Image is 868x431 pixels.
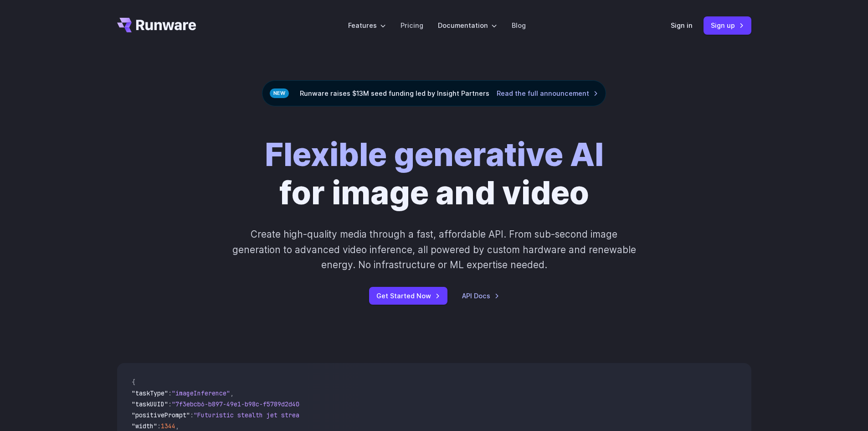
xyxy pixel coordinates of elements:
span: , [175,422,179,430]
span: { [132,378,135,386]
div: Runware raises $13M seed funding led by Insight Partners [262,80,606,106]
a: Blog [512,20,526,31]
a: Sign up [704,16,751,34]
span: "imageInference" [172,389,230,397]
span: "taskType" [132,389,168,397]
span: : [168,400,172,408]
span: "width" [132,422,157,430]
a: API Docs [462,291,499,301]
span: : [190,411,194,419]
a: Pricing [401,20,423,31]
span: , [230,389,234,397]
label: Documentation [438,20,497,31]
a: Get Started Now [369,287,447,305]
span: "positivePrompt" [132,411,190,419]
h1: for image and video [265,135,604,212]
a: Go to / [117,18,196,32]
a: Read the full announcement [497,88,598,99]
span: 1344 [161,422,175,430]
span: "taskUUID" [132,400,168,408]
span: "7f3ebcb6-b897-49e1-b98c-f5789d2d40d7" [172,400,310,408]
label: Features [348,20,386,31]
a: Sign in [671,20,693,31]
span: : [168,389,172,397]
strong: Flexible generative AI [265,135,604,174]
p: Create high-quality media through a fast, affordable API. From sub-second image generation to adv... [231,227,637,272]
span: "Futuristic stealth jet streaking through a neon-lit cityscape with glowing purple exhaust" [194,411,525,419]
span: : [157,422,161,430]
